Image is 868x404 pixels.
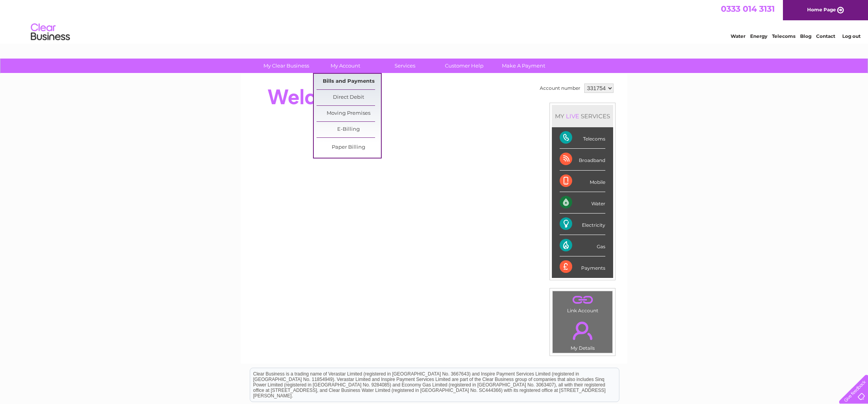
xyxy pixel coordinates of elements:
[552,291,613,315] td: Link Account
[560,235,605,256] div: Gas
[800,33,811,39] a: Blog
[254,59,318,73] a: My Clear Business
[317,140,381,155] a: Paper Billing
[560,171,605,192] div: Mobile
[564,112,581,120] div: LIVE
[317,122,381,137] a: E-Billing
[317,106,381,121] a: Moving Premises
[555,293,610,307] a: .
[538,82,582,95] td: Account number
[560,149,605,170] div: Broadband
[721,4,775,14] a: 0333 014 3131
[560,214,605,235] div: Electricity
[560,256,605,278] div: Payments
[313,59,378,73] a: My Account
[432,59,496,73] a: Customer Help
[560,127,605,149] div: Telecoms
[250,4,619,38] div: Clear Business is a trading name of Verastar Limited (registered in [GEOGRAPHIC_DATA] No. 3667643...
[731,33,745,39] a: Water
[552,105,613,127] div: MY SERVICES
[555,317,610,344] a: .
[317,74,381,89] a: Bills and Payments
[317,90,381,105] a: Direct Debit
[750,33,767,39] a: Energy
[816,33,835,39] a: Contact
[491,59,556,73] a: Make A Payment
[772,33,795,39] a: Telecoms
[560,192,605,214] div: Water
[30,20,70,44] img: logo.png
[552,315,613,353] td: My Details
[842,33,861,39] a: Log out
[373,59,437,73] a: Services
